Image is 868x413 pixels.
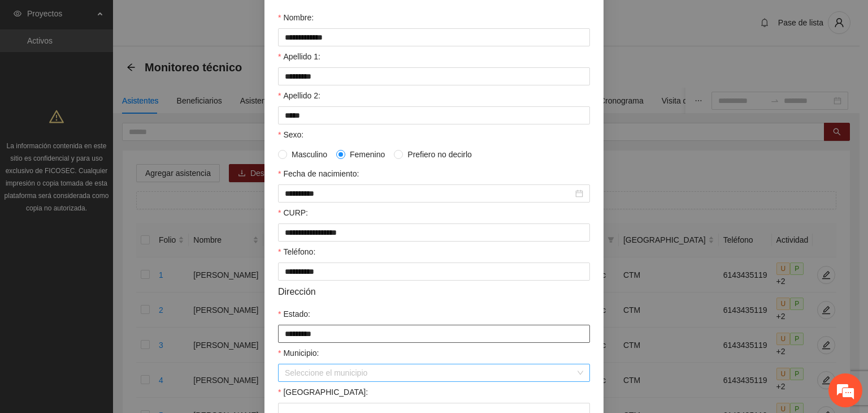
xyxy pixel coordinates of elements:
div: Chatee con nosotros ahora [59,58,190,72]
input: Apellido 2: [278,106,590,124]
label: Apellido 1: [278,50,320,63]
input: Teléfono: [278,263,590,281]
span: Masculino [287,148,332,161]
input: Apellido 1: [278,67,590,85]
textarea: Escriba su mensaje y pulse “Intro” [6,285,215,325]
label: CURP: [278,206,308,219]
input: Nombre: [278,28,590,46]
label: Municipio: [278,347,319,359]
input: Municipio: [285,364,575,381]
div: Minimizar ventana de chat en vivo [185,6,212,33]
label: Nombre: [278,11,314,24]
label: Estado: [278,308,310,320]
label: Apellido 2: [278,89,320,102]
label: Fecha de nacimiento: [278,167,359,180]
span: Dirección [278,285,316,299]
span: Prefiero no decirlo [403,148,476,161]
input: Fecha de nacimiento: [285,187,573,200]
input: CURP: [278,223,590,242]
span: Estamos en línea. [66,139,156,253]
span: Femenino [345,148,389,161]
label: Sexo: [278,128,303,141]
label: Teléfono: [278,246,315,258]
input: Estado: [278,325,590,343]
label: Colonia: [278,386,368,398]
